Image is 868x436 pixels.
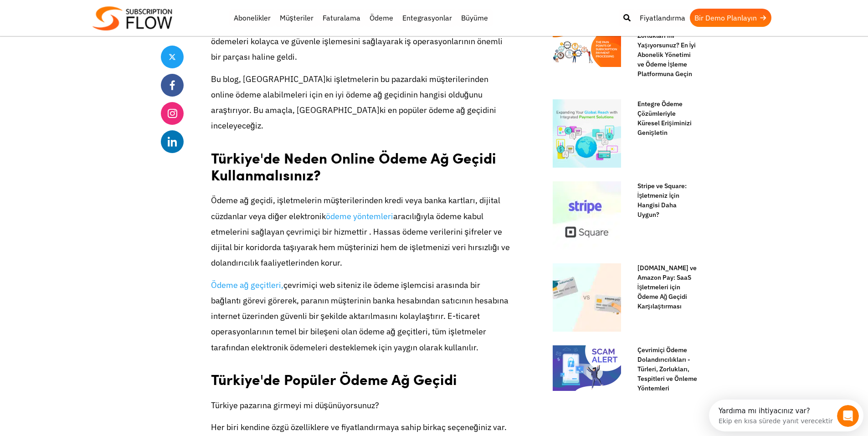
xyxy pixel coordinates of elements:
[640,13,685,22] font: Fiyatlandırma
[709,400,863,431] iframe: Intercom canlı sohbet keşif başlatıcısı
[370,13,393,22] font: Ödeme
[628,345,699,393] a: Çevrimiçi Ödeme Dolandırıcılıkları - Türleri, Zorlukları, Tespitleri ve Önleme Yöntemleri
[318,9,365,27] a: Faturalama
[637,264,697,310] font: [DOMAIN_NAME] ve Amazon Pay: SaaS İşletmeleri için Ödeme Ağ Geçidi Karşılaştırması
[637,22,696,78] font: Tekrarlayan Ödeme Zorlukları mı Yaşıyorsunuz? En İyi Abonelik Yönetimi ve Ödeme İşleme Platformun...
[628,99,699,138] a: Entegre Ödeme Çözümleriyle Küresel Erişiminizi Genişletin
[837,405,859,427] iframe: Intercom canlı sohbet
[637,346,697,392] font: Çevrimiçi Ödeme Dolandırıcılıkları - Türleri, Zorlukları, Tespitleri ve Önleme Yöntemleri
[280,13,313,22] font: Müşteriler
[637,100,692,137] font: Entegre Ödeme Çözümleriyle Küresel Erişiminizi Genişletin
[365,9,398,27] a: Ödeme
[229,9,275,27] a: Abonelikler
[690,9,771,27] a: Bir Demo Planlayın
[211,195,500,221] font: Ödeme ağ geçidi, işletmelerin müşterilerinden kredi veya banka kartları, dijital cüzdanlar veya d...
[211,74,496,131] font: Bu blog, [GEOGRAPHIC_DATA]ki işletmelerin bu pazardaki müşterilerinden online ödeme alabilmeleri ...
[275,9,318,27] a: Müşteriler
[635,9,690,27] a: Fiyatlandırma
[461,13,488,22] font: Büyüme
[628,263,699,311] a: [DOMAIN_NAME] ve Amazon Pay: SaaS İşletmeleri için Ödeme Ağ Geçidi Karşılaştırması
[211,147,496,185] font: Türkiye'de Neden Online Ödeme Ağ Geçidi Kullanmalısınız?
[628,181,699,220] a: Stripe ve Square: İşletmeniz İçin Hangisi Daha Uygun?
[637,182,687,219] font: Stripe ve Square: İşletmeniz İçin Hangisi Daha Uygun?
[553,181,621,250] img: Stripe ve Square Arasındaki Fark: İşletmeniz İçin Hangisi Doğru?
[323,13,360,22] font: Faturalama
[402,13,452,22] font: Entegrasyonlar
[234,13,271,22] font: Abonelikler
[211,280,283,290] a: Ödeme ağ geçitleri,
[398,9,457,27] a: Entegrasyonlar
[628,21,699,79] a: Tekrarlayan Ödeme Zorlukları mı Yaşıyorsunuz? En İyi Abonelik Yönetimi ve Ödeme İşleme Platformun...
[553,345,621,391] img: Çevrimiçi Ödeme Dolandırıcılığının Önlenmesi
[553,263,621,332] img: Authorize.Net-vs-Amazon-Pay
[211,400,379,410] font: Türkiye pazarına girmeyi mi düşünüyorsunuz?
[326,211,393,221] a: ödeme yöntemleri
[553,21,621,67] img: abonelik ödeme işlemlerinin sorunlu noktaları
[553,99,621,168] img: Entegre ödeme çözümleri
[211,280,508,353] font: çevrimiçi web siteniz ile ödeme işlemcisi arasında bir bağlantı görevi görerek, paranın müşterini...
[92,6,172,31] img: Abonelik akışı
[457,9,493,27] a: Büyüme
[694,13,757,22] font: Bir Demo Planlayın
[211,369,457,390] font: Türkiye'de Popüler Ödeme Ağ Geçidi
